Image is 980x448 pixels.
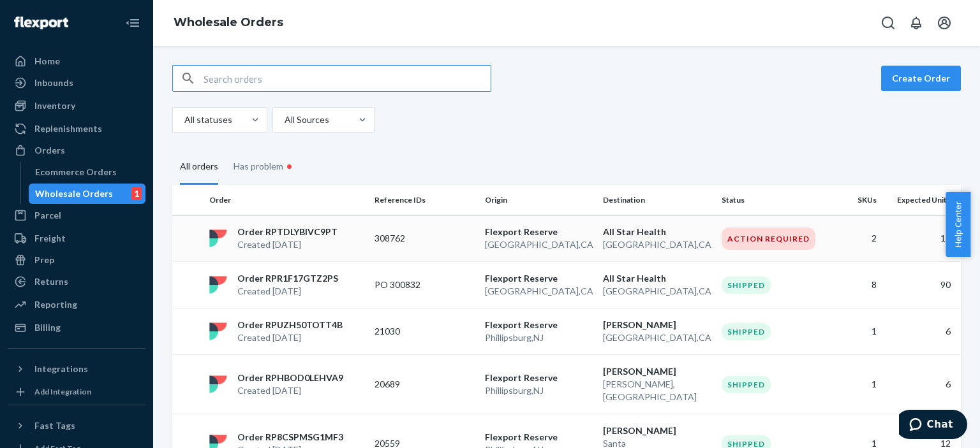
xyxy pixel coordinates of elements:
[237,431,343,444] p: Order RP8CSPMSG1MF3
[827,215,882,262] td: 2
[209,276,227,294] img: flexport logo
[375,278,475,291] p: PO 300832
[8,205,145,226] a: Parcel
[34,99,75,112] div: Inventory
[183,113,184,126] input: All statuses
[34,386,91,397] div: Add Integration
[722,228,815,250] div: Action Required
[283,113,285,126] input: All Sources
[14,17,68,29] img: Flexport logo
[234,148,295,185] div: Has problem
[932,10,957,36] button: Open account menu
[827,262,882,308] td: 8
[603,285,711,298] p: [GEOGRAPHIC_DATA] , CA
[716,185,827,215] th: Status
[237,238,338,251] p: Created [DATE]
[237,226,338,238] p: Order RPTDLYBIVC9PT
[485,431,593,444] p: Flexport Reserve
[882,262,961,308] td: 90
[209,229,227,247] img: flexport logo
[34,275,68,288] div: Returns
[163,4,293,41] ol: breadcrumbs
[34,298,77,311] div: Reporting
[722,277,771,294] div: Shipped
[8,119,145,139] a: Replenishments
[29,184,146,204] a: Wholesale Orders1
[485,331,593,344] p: Phillipsburg , NJ
[375,232,475,245] p: 308762
[485,272,593,285] p: Flexport Reserve
[603,226,711,238] p: All Star Health
[209,375,227,393] img: flexport logo
[29,162,146,182] a: Ecommerce Orders
[204,185,369,215] th: Order
[34,55,60,68] div: Home
[485,372,593,384] p: Flexport Reserve
[899,410,967,442] iframe: Opens a widget where you can chat to one of our agents
[827,355,882,414] td: 1
[903,10,929,36] button: Open notifications
[875,10,901,36] button: Open Search Box
[8,271,145,292] a: Returns
[35,166,117,178] div: Ecommerce Orders
[35,187,113,200] div: Wholesale Orders
[485,226,593,238] p: Flexport Reserve
[34,122,102,135] div: Replenishments
[174,15,283,29] a: Wholesale Orders
[375,325,475,338] p: 21030
[204,66,491,91] input: Search orders
[237,372,343,384] p: Order RPHBOD0LEHVA9
[131,187,142,200] div: 1
[8,250,145,270] a: Prep
[485,384,593,397] p: Phillipsburg , NJ
[603,319,711,331] p: [PERSON_NAME]
[827,185,882,215] th: SKUs
[8,51,145,71] a: Home
[34,321,61,334] div: Billing
[8,228,145,249] a: Freight
[8,415,145,436] button: Fast Tags
[283,158,295,175] div: •
[237,331,343,344] p: Created [DATE]
[603,331,711,344] p: [GEOGRAPHIC_DATA] , CA
[480,185,598,215] th: Origin
[8,384,145,400] a: Add Integration
[882,215,961,262] td: 12
[8,359,145,379] button: Integrations
[485,285,593,298] p: [GEOGRAPHIC_DATA] , CA
[34,232,66,245] div: Freight
[882,355,961,414] td: 6
[598,185,716,215] th: Destination
[34,363,88,375] div: Integrations
[603,424,711,437] p: [PERSON_NAME]
[237,272,338,285] p: Order RPR1F17GTZ2PS
[34,209,61,222] div: Parcel
[603,365,711,378] p: [PERSON_NAME]
[34,419,75,432] div: Fast Tags
[369,185,480,215] th: Reference IDs
[237,285,338,298] p: Created [DATE]
[180,150,218,185] div: All orders
[603,238,711,251] p: [GEOGRAPHIC_DATA] , CA
[120,10,145,36] button: Close Navigation
[8,294,145,315] a: Reporting
[946,192,970,257] button: Help Center
[375,378,475,391] p: 20689
[8,96,145,116] a: Inventory
[485,319,593,331] p: Flexport Reserve
[827,308,882,355] td: 1
[8,317,145,338] a: Billing
[8,140,145,161] a: Orders
[237,319,343,331] p: Order RPUZH50TOTT4B
[237,384,343,397] p: Created [DATE]
[722,376,771,393] div: Shipped
[8,73,145,93] a: Inbounds
[34,144,65,157] div: Orders
[34,76,73,89] div: Inbounds
[209,322,227,340] img: flexport logo
[882,185,961,215] th: Expected Units
[722,323,771,340] div: Shipped
[603,378,711,403] p: [PERSON_NAME] , [GEOGRAPHIC_DATA]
